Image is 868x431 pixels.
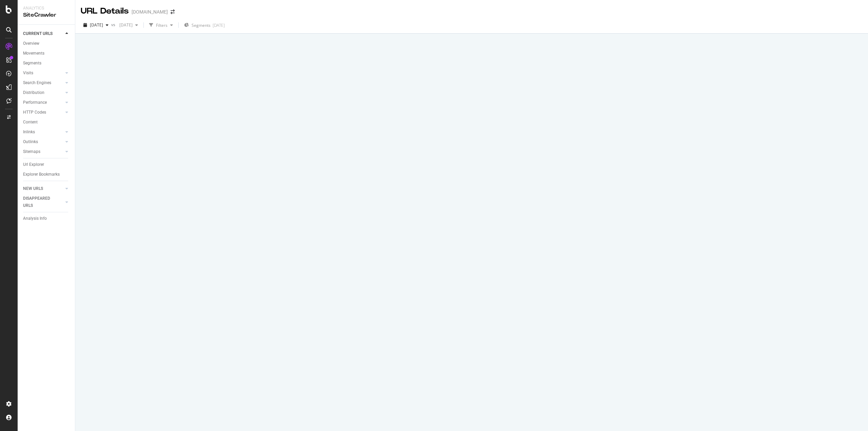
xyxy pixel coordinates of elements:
div: Overview [23,40,39,47]
span: vs [111,22,117,27]
div: Search Engines [23,79,51,86]
a: Url Explorer [23,161,70,168]
a: Segments [23,60,70,67]
div: SiteCrawler [23,11,70,19]
a: Explorer Bookmarks [23,171,70,178]
a: Overview [23,40,70,47]
div: DISAPPEARED URLS [23,195,57,209]
span: 2025 Sep. 21st [117,22,133,28]
a: Visits [23,70,63,77]
a: Distribution [23,89,63,96]
a: Sitemaps [23,148,63,155]
button: Segments[DATE] [181,20,228,31]
a: Movements [23,50,70,57]
div: HTTP Codes [23,109,46,116]
div: Distribution [23,89,44,96]
div: NEW URLS [23,185,43,192]
div: Explorer Bookmarks [23,171,60,178]
div: Inlinks [23,129,35,136]
div: Sitemaps [23,148,40,155]
button: [DATE] [117,20,141,31]
a: Outlinks [23,138,63,145]
div: URL Details [81,5,129,17]
a: Inlinks [23,129,63,136]
a: Performance [23,99,63,106]
div: CURRENT URLS [23,30,53,37]
span: Segments [192,22,211,28]
div: arrow-right-arrow-left [171,9,175,14]
div: [DATE] [213,22,225,28]
div: Performance [23,99,47,106]
a: Analysis Info [23,215,70,222]
a: DISAPPEARED URLS [23,195,63,209]
div: Filters [156,22,167,28]
button: [DATE] [81,20,111,31]
a: CURRENT URLS [23,30,63,37]
a: Content [23,119,70,126]
div: Outlinks [23,138,38,145]
div: Analysis Info [23,215,47,222]
div: Movements [23,50,44,57]
button: Filters [146,20,176,31]
a: NEW URLS [23,185,63,192]
div: Segments [23,60,41,67]
span: 2025 Oct. 5th [90,22,103,28]
a: HTTP Codes [23,109,63,116]
div: Content [23,119,38,126]
div: Analytics [23,5,70,11]
a: Search Engines [23,79,63,86]
div: Url Explorer [23,161,44,168]
div: [DOMAIN_NAME] [132,8,168,15]
div: Visits [23,70,33,77]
